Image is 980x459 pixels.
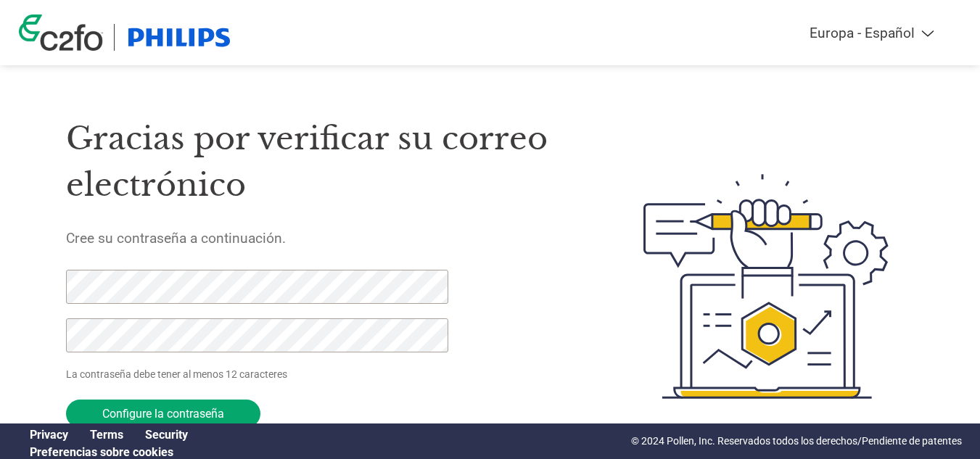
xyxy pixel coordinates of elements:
[66,400,260,428] input: Configure la contraseña
[631,434,962,449] p: © 2024 Pollen, Inc. Reservados todos los derechos/Pendiente de patentes
[90,428,123,442] a: Terms
[30,428,68,442] a: Privacy
[66,367,453,382] p: La contraseña debe tener al menos 12 caracteres
[19,15,103,51] img: c2fo logo
[145,428,188,442] a: Security
[125,24,233,51] img: Philips
[66,115,575,209] h1: Gracias por verificar su correo electrónico
[66,230,575,247] h5: Cree su contraseña a continuación.
[30,445,173,459] a: Cookie Preferences, opens a dedicated popup modal window
[19,445,199,459] div: Open Cookie Preferences Modal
